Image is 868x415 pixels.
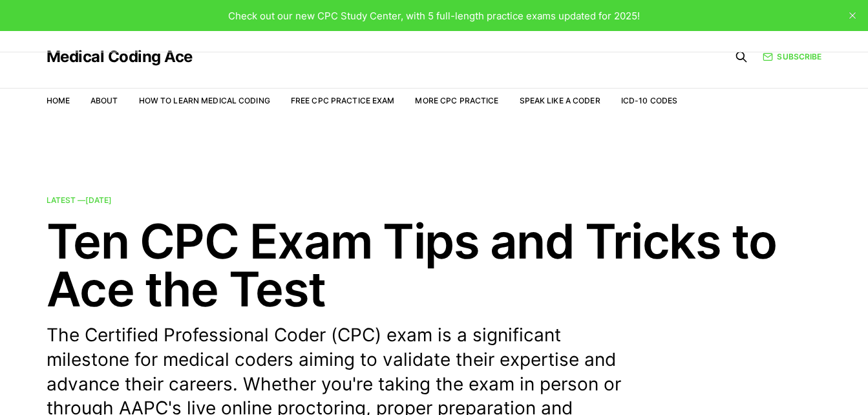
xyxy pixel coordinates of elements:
time: [DATE] [85,195,112,205]
a: Speak Like a Coder [520,96,600,105]
a: How to Learn Medical Coding [139,96,270,105]
iframe: portal-trigger [657,352,868,415]
a: Free CPC Practice Exam [291,96,395,105]
a: More CPC Practice [415,96,498,105]
span: Latest — [47,195,112,205]
a: Home [47,96,70,105]
span: Check out our new CPC Study Center, with 5 full-length practice exams updated for 2025! [228,10,640,22]
a: About [90,96,118,105]
button: close [842,5,863,26]
a: ICD-10 Codes [621,96,677,105]
a: Medical Coding Ace [47,49,193,65]
h2: Ten CPC Exam Tips and Tricks to Ace the Test [47,217,822,313]
a: Subscribe [763,50,821,63]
